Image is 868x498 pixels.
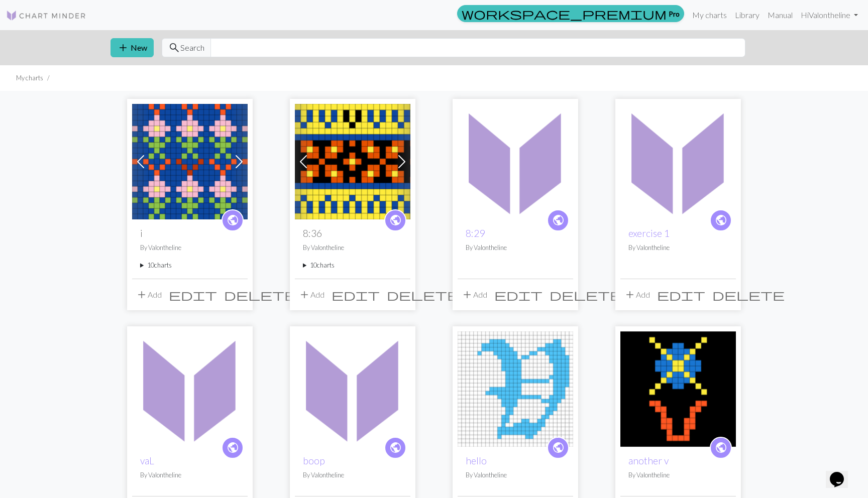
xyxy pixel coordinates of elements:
[132,285,165,304] button: Add
[389,440,402,455] span: public
[466,470,565,480] p: By Valontheline
[715,440,727,455] span: public
[140,261,240,270] summary: 10charts
[180,42,204,54] span: Search
[547,437,569,459] a: public
[712,288,785,302] span: delete
[6,10,86,22] img: Logo
[628,455,669,466] a: another v
[227,438,239,458] i: public
[140,227,240,239] h2: i
[298,288,310,302] span: add
[383,285,463,304] button: Delete
[624,288,636,302] span: add
[458,331,573,447] img: hello
[715,212,727,228] span: public
[620,285,654,304] button: Add
[466,455,487,466] a: hello
[303,227,402,239] h2: 8:36
[295,331,410,447] img: boop
[303,243,402,253] p: By Valontheline
[620,156,736,165] a: exercise 1
[458,156,573,165] a: yellow i leaning
[16,73,43,83] li: My charts
[710,437,732,459] a: public
[731,5,764,25] a: Library
[140,243,240,253] p: By Valontheline
[295,383,410,393] a: boop
[303,455,325,466] a: boop
[389,438,402,458] i: public
[628,470,728,480] p: By Valontheline
[387,288,459,302] span: delete
[384,437,406,459] a: public
[140,455,154,466] a: vaL
[620,383,736,393] a: another v
[797,5,862,25] a: HiValontheline
[222,437,244,459] a: public
[466,243,565,253] p: By Valontheline
[132,156,248,165] a: v flowers
[136,288,148,302] span: add
[552,440,565,455] span: public
[688,5,731,25] a: My charts
[458,104,573,219] img: yellow i leaning
[654,285,709,304] button: Edit
[620,104,736,219] img: exercise 1
[826,458,858,488] iframe: chat widget
[628,227,670,239] a: exercise 1
[552,210,565,230] i: public
[132,331,248,447] img: vaL
[295,156,410,165] a: v pattern christmas
[546,285,625,304] button: Delete
[461,288,473,302] span: add
[169,288,217,302] span: edit
[169,289,217,301] i: Edit
[111,38,154,57] button: New
[227,210,239,230] i: public
[132,104,248,219] img: v flowers
[620,331,736,447] img: another v
[491,285,546,304] button: Edit
[140,470,240,480] p: By Valontheline
[224,288,296,302] span: delete
[332,288,380,302] span: edit
[458,285,491,304] button: Add
[715,438,727,458] i: public
[222,209,244,231] a: public
[221,285,300,304] button: Delete
[552,212,565,228] span: public
[303,470,402,480] p: By Valontheline
[384,209,406,231] a: public
[457,5,684,22] a: Pro
[715,210,727,230] i: public
[552,438,565,458] i: public
[389,212,402,228] span: public
[628,243,728,253] p: By Valontheline
[132,383,248,393] a: vaL
[657,288,705,302] span: edit
[332,289,380,301] i: Edit
[168,41,180,55] span: search
[550,288,622,302] span: delete
[710,209,732,231] a: public
[303,261,402,270] summary: 10charts
[227,440,239,455] span: public
[764,5,797,25] a: Manual
[657,289,705,301] i: Edit
[547,209,569,231] a: public
[295,104,410,219] img: v pattern christmas
[295,285,328,304] button: Add
[165,285,221,304] button: Edit
[328,285,383,304] button: Edit
[709,285,788,304] button: Delete
[494,288,542,302] span: edit
[227,212,239,228] span: public
[458,383,573,393] a: hello
[389,210,402,230] i: public
[466,227,485,239] a: 8:29
[494,289,542,301] i: Edit
[462,7,667,21] span: workspace_premium
[117,41,129,55] span: add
